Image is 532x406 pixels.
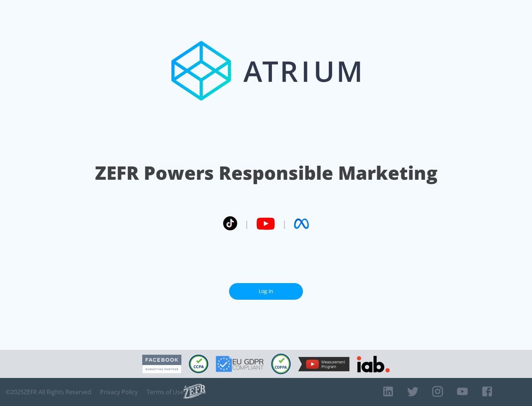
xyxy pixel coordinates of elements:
h1: ZEFR Powers Responsible Marketing [95,160,437,186]
img: COPPA Compliant [271,354,291,374]
span: © 2025 ZEFR All Rights Reserved [6,388,91,396]
a: Log In [229,283,303,300]
a: Terms of Use [147,388,184,396]
img: GDPR Compliant [216,356,264,372]
img: CCPA Compliant [189,355,208,373]
a: Privacy Policy [100,388,138,396]
img: YouTube Measurement Program [298,357,349,371]
img: IAB [357,356,390,372]
img: Facebook Marketing Partner [142,355,181,374]
span: | [282,218,287,229]
span: | [245,218,249,229]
